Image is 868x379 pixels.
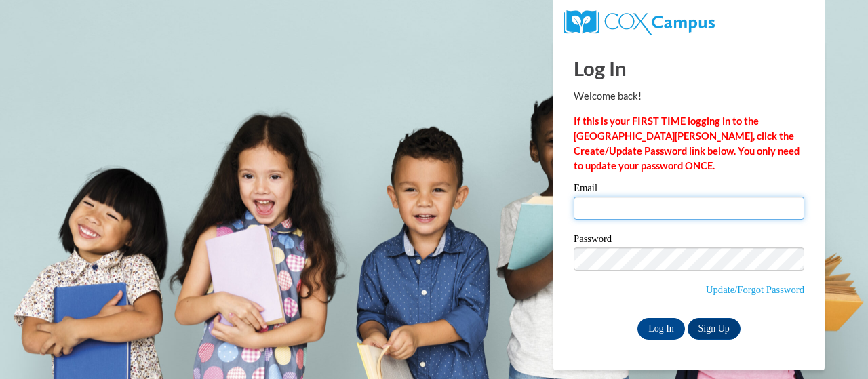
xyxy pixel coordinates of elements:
strong: If this is your FIRST TIME logging in to the [GEOGRAPHIC_DATA][PERSON_NAME], click the Create/Upd... [574,115,800,172]
label: Email [574,183,804,197]
a: Sign Up [688,318,741,340]
a: COX Campus [564,16,715,27]
label: Password [574,234,804,247]
p: Welcome back! [574,89,804,104]
h1: Log In [574,54,804,82]
img: COX Campus [564,10,715,35]
a: Update/Forgot Password [706,284,804,295]
input: Log In [637,318,685,340]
